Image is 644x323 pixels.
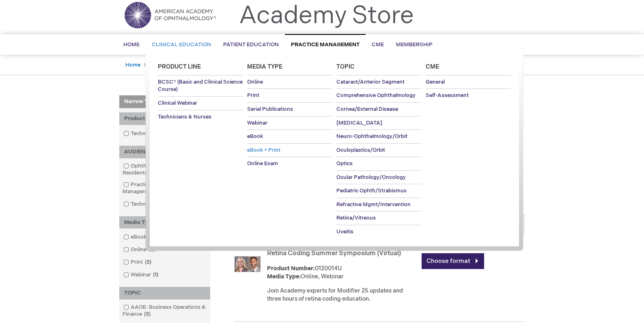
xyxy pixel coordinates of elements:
a: Online6 [121,246,158,254]
a: Home [125,62,140,68]
strong: Product Number: [267,265,315,272]
span: Comprehensive Ophthalmology [336,92,416,99]
a: eBook1 [121,233,157,241]
a: Choose format [422,253,484,269]
span: Serial Publications [247,106,293,112]
span: General [426,79,445,85]
div: Media Type [119,216,210,229]
span: [MEDICAL_DATA] [336,120,382,126]
span: Online Exam [247,160,278,167]
span: Practice Management [291,41,360,48]
span: Cme [426,63,439,70]
span: eBook + Print [247,147,280,153]
strong: Media Type: [267,273,301,280]
a: Academy Store [239,1,414,30]
span: Product Line [158,63,201,70]
a: Technicians & Nurses2 [121,200,196,208]
span: 3 [142,311,153,317]
div: Join Academy experts for Modifier 25 updates and three hours of retina coding education. [267,287,418,303]
span: Refractive Mgmt/Intervention [336,201,411,208]
span: Technicians & Nurses [158,114,211,120]
span: Pediatric Ophth/Strabismus [336,187,407,194]
span: Retina/Vitreous [336,215,376,221]
span: BCSC® (Basic and Clinical Science Course) [158,79,243,93]
span: Webinar [247,120,267,126]
div: 0120014U Online, Webinar [267,265,418,281]
span: CME [372,41,384,48]
img: Retina Coding Summer Symposium (Virtual) [235,251,261,277]
span: Neuro-Ophthalmology/Orbit [336,133,407,140]
span: Optics [336,160,353,167]
span: Uveitis [336,228,353,235]
span: Media Type [247,63,282,70]
span: Clinical Education [152,41,211,48]
a: Retina Coding Summer Symposium (Virtual) [267,250,401,257]
a: Print3 [121,258,155,266]
span: Ocular Pathology/Oncology [336,174,406,181]
span: Topic [336,63,355,70]
span: Cataract/Anterior Segment [336,79,405,85]
span: Oculoplastics/Orbit [336,147,385,153]
a: Ophthalmologists & Residents2 [121,162,208,177]
span: 3 [143,259,153,265]
a: AAOE: Business Operations & Finance3 [121,304,208,318]
span: 1 [151,271,160,278]
a: Technicians & Nurses1 [121,130,195,138]
div: AUDIENCE [119,146,210,158]
span: Cornea/External Disease [336,106,398,112]
a: Webinar1 [121,271,162,279]
div: TOPIC [119,287,210,299]
span: Home [123,41,140,48]
strong: Narrow Your Choices [119,95,210,108]
span: Self-Assessment [426,92,469,99]
a: Practice Administrators & Managers4 [121,181,208,196]
span: Clinical Webinar [158,100,197,106]
span: Patient Education [223,41,279,48]
div: Product Line [119,112,210,125]
span: Membership [396,41,433,48]
span: eBook [247,133,263,140]
span: Print [247,92,259,99]
span: Online [247,79,263,85]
